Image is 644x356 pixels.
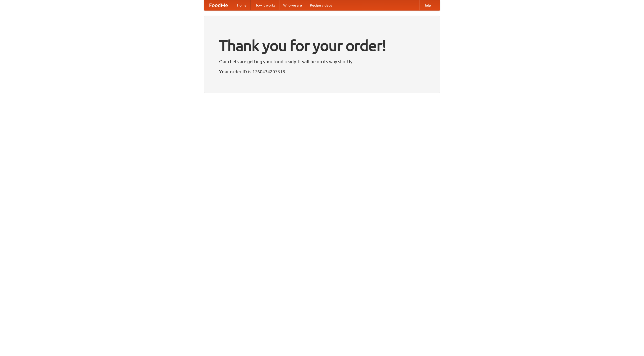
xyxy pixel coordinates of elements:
a: FoodMe [204,0,233,10]
a: How it works [251,0,279,10]
a: Help [419,0,435,10]
a: Who we are [279,0,306,10]
a: Recipe videos [306,0,336,10]
h1: Thank you for your order! [219,33,425,58]
p: Your order ID is 1760434207318. [219,68,425,75]
a: Home [233,0,251,10]
p: Our chefs are getting your food ready. It will be on its way shortly. [219,58,425,65]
